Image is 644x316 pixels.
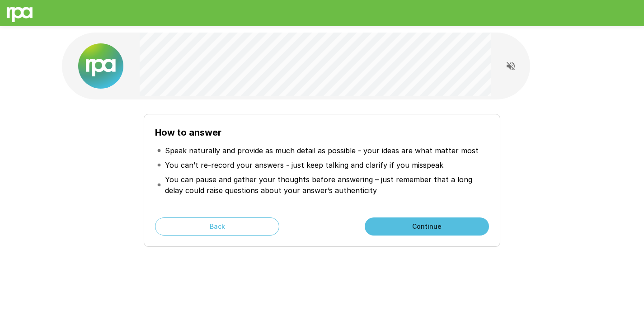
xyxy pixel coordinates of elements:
[165,160,443,170] p: You can’t re-record your answers - just keep talking and clarify if you misspeak
[155,217,279,236] button: Back
[365,217,489,236] button: Continue
[78,43,123,89] img: new%2520logo%2520(1).png
[165,174,487,196] p: You can pause and gather your thoughts before answering – just remember that a long delay could r...
[502,57,520,75] button: Read questions aloud
[155,127,221,138] b: How to answer
[165,145,479,156] p: Speak naturally and provide as much detail as possible - your ideas are what matter most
